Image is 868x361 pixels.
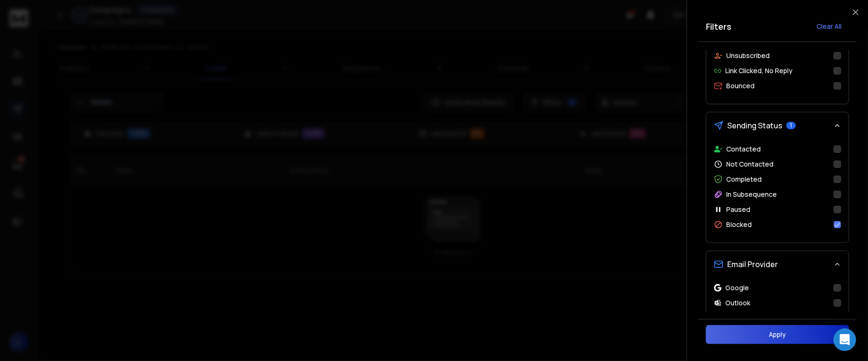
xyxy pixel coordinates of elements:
p: Contacted [726,144,761,154]
p: Paused [726,205,750,214]
p: Blocked [726,220,752,229]
p: Bounced [726,81,755,91]
p: Unsubscribed [726,51,770,60]
p: In Subsequence [726,190,777,199]
span: 1 [786,122,796,129]
button: Clear All [809,17,849,36]
span: Sending Status [727,120,782,131]
span: Email Provider [727,259,778,270]
p: Link Clicked, No Reply [725,66,792,76]
p: Completed [726,175,762,184]
button: Apply [706,325,849,344]
p: Google [725,283,749,293]
p: Not Contacted [726,160,773,169]
div: Open Intercom Messenger [834,328,856,351]
div: Email Provider [706,277,849,336]
button: Sending Status1 [706,112,849,139]
h2: Filters [706,20,731,33]
button: Email Provider [706,251,849,277]
div: Sending Status1 [706,139,849,243]
p: Outlook [725,298,750,308]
